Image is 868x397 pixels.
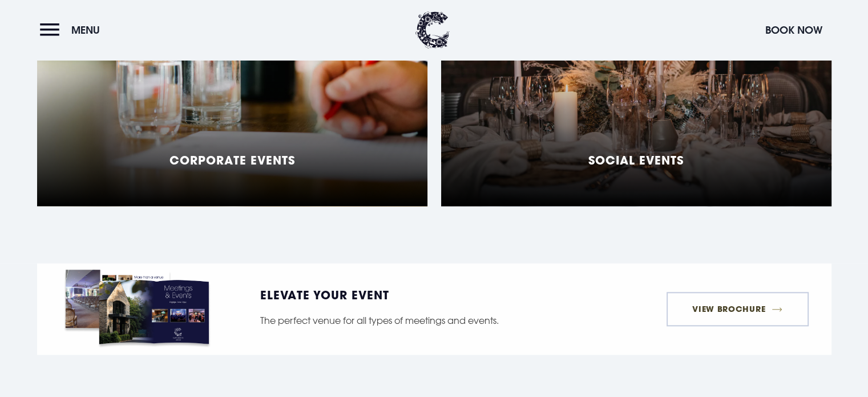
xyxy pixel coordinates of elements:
button: Menu [40,18,106,42]
p: The perfect venue for all types of meetings and events. [260,312,540,329]
h5: ELEVATE YOUR EVENT [260,289,540,300]
a: View Brochure [667,292,809,326]
h5: Social Events [588,153,684,167]
span: Menu [71,23,100,37]
h5: Corporate Events [169,153,295,167]
img: Clandeboye Lodge [415,11,450,49]
button: Book Now [760,18,828,42]
img: Meetings events packages brochure, Clandeboye Lodge. [60,263,215,355]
